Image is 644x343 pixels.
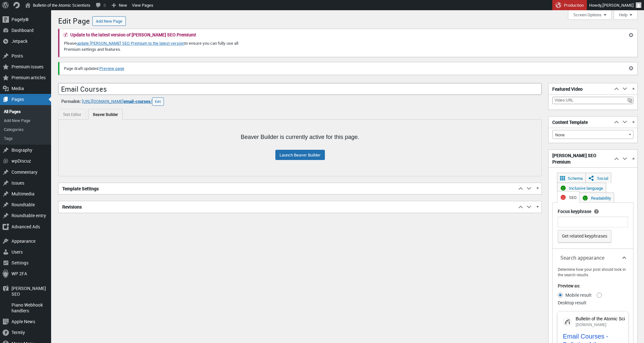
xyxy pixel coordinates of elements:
[552,130,633,139] span: None
[558,208,591,214] label: Focus keyphrase
[63,40,256,53] p: Please to ensure you can fully use all Premium settings and features.
[58,201,517,213] h2: Revisions
[552,173,633,202] ul: Yoast SEO Premium
[58,134,541,140] h3: Beaver Builder is currently active for this page.
[557,173,586,183] a: Schema
[92,16,126,26] a: Add New Page
[58,13,90,27] h1: Edit Page
[553,130,633,139] span: None
[58,97,542,106] div: ‎
[568,10,612,20] button: Screen Options
[560,254,618,262] span: Search appearance
[61,98,81,104] strong: Permalink:
[602,2,634,8] span: [PERSON_NAME]
[558,283,580,289] legend: Preview as:
[88,109,123,120] a: Beaver Builder
[76,40,184,46] a: update [PERSON_NAME] SEO Premium to the latest version
[70,33,196,37] h2: Update to the latest version of [PERSON_NAME] SEO Premium!
[558,230,611,243] a: Get related keyphrases
[591,195,611,201] span: Readability
[99,65,124,72] a: Preview page
[82,98,152,104] a: [URL][DOMAIN_NAME]email-courses/
[569,185,603,191] span: Inclusive language
[124,98,150,104] span: email-courses
[152,97,164,106] button: Edit permalink
[58,183,517,194] h2: Template Settings
[553,249,633,267] button: Search appearance
[548,83,612,95] h2: Featured Video
[548,150,612,167] h2: [PERSON_NAME] SEO Premium
[548,117,612,128] h2: Content Template
[565,291,592,299] label: Mobile result
[557,191,579,203] a: SEO
[63,65,625,72] p: Page draft updated.
[558,267,628,278] legend: Determine how your post should look in the search results.
[576,316,638,322] div: Bulletin of the Atomic Scientists
[558,299,586,307] label: Desktop result
[275,150,325,160] a: Launch Beaver Builder
[576,323,606,327] span: [DOMAIN_NAME]
[585,173,611,183] a: Social
[614,10,638,20] button: Help
[58,109,86,119] a: Text Editor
